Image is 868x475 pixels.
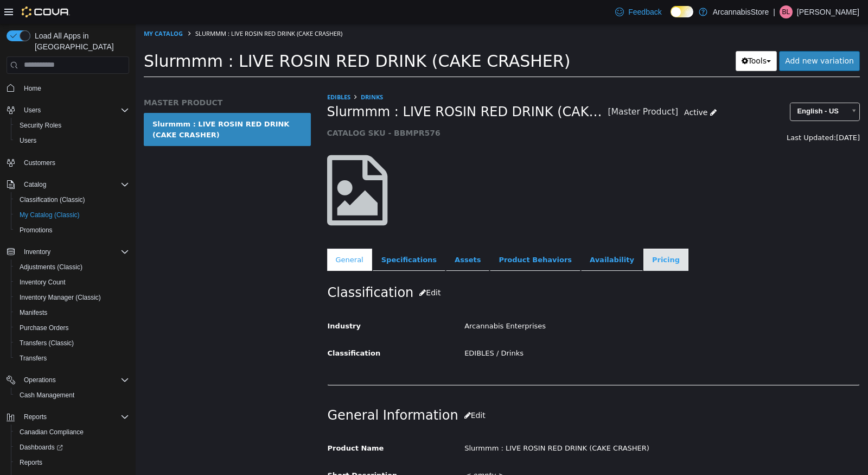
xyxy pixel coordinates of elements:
[15,134,129,147] span: Users
[15,224,57,237] a: Promotions
[20,458,42,467] span: Reports
[15,119,66,132] a: Security Roles
[15,337,129,350] span: Transfers (Classic)
[11,259,133,275] button: Adjustments (Classic)
[15,441,129,454] span: Dashboards
[8,89,175,122] a: Slurmmm : LIVE ROSIN RED DRINK (CAKE CRASHER)
[192,298,226,306] span: Industry
[611,1,666,23] a: Feedback
[20,410,51,423] button: Reports
[237,225,310,248] a: Specifications
[11,192,133,207] button: Classification (Classic)
[11,275,133,290] button: Inventory Count
[15,321,129,334] span: Purchase Orders
[192,447,262,455] span: Short Description
[20,391,74,400] span: Cash Management
[713,5,769,18] p: ArcannabisStore
[20,104,45,117] button: Users
[321,442,732,461] div: < empty >
[24,106,41,115] span: Users
[15,291,129,304] span: Inventory Manager (Classic)
[20,278,66,287] span: Inventory Count
[15,119,129,132] span: Security Roles
[24,180,46,189] span: Catalog
[20,308,47,317] span: Manifests
[321,415,732,434] div: Slurmmm : LIVE ROSIN RED DRINK (CAKE CRASHER)
[15,337,78,350] a: Transfers (Classic)
[20,121,61,130] span: Security Roles
[20,156,60,169] a: Customers
[15,134,41,147] a: Users
[15,261,87,274] a: Adjustments (Classic)
[15,306,129,319] span: Manifests
[20,104,129,117] span: Users
[20,373,129,387] span: Operations
[192,69,215,77] a: EDIBLES
[192,80,473,97] span: Slurmmm : LIVE ROSIN RED DRINK (CAKE CRASHER)
[2,372,133,388] button: Operations
[651,110,700,118] span: Last Updated:
[15,208,84,221] a: My Catalog (Classic)
[15,352,51,365] a: Transfers
[20,195,85,204] span: Classification (Classic)
[671,6,693,17] input: Dark Mode
[20,245,129,258] span: Inventory
[20,178,50,191] button: Catalog
[20,443,63,452] span: Dashboards
[323,382,356,402] button: Edit
[628,7,661,17] span: Feedback
[11,320,133,335] button: Purchase Orders
[643,27,724,47] a: Add new variation
[192,382,724,402] h2: General Information
[11,290,133,305] button: Inventory Manager (Classic)
[2,409,133,425] button: Reports
[20,81,129,95] span: Home
[15,426,129,439] span: Canadian Compliance
[20,226,53,235] span: Promotions
[192,259,724,279] h2: Classification
[11,388,133,403] button: Cash Management
[20,178,129,191] span: Catalog
[11,335,133,351] button: Transfers (Classic)
[2,103,133,118] button: Users
[20,373,60,387] button: Operations
[542,79,587,99] a: Active
[20,339,74,347] span: Transfers (Classic)
[192,325,245,333] span: Classification
[2,177,133,192] button: Catalog
[15,456,129,469] span: Reports
[20,156,129,169] span: Customers
[11,118,133,133] button: Security Roles
[671,17,671,18] span: Dark Mode
[20,428,84,436] span: Canadian Compliance
[15,193,90,206] a: Classification (Classic)
[8,5,47,14] a: My Catalog
[20,136,36,145] span: Users
[15,456,47,469] a: Reports
[797,5,859,18] p: [PERSON_NAME]
[780,5,793,18] div: Barry LaFond
[20,293,101,302] span: Inventory Manager (Classic)
[654,79,724,97] a: English - US
[192,104,587,114] h5: CATALOG SKU - BBMPR576
[20,324,69,332] span: Purchase Orders
[8,28,435,47] span: Slurmmm : LIVE ROSIN RED DRINK (CAKE CRASHER)
[11,223,133,238] button: Promotions
[15,276,129,289] span: Inventory Count
[20,245,55,258] button: Inventory
[20,263,82,271] span: Adjustments (Classic)
[24,413,47,421] span: Reports
[11,133,133,148] button: Users
[473,84,543,93] small: [Master Product]
[2,80,133,96] button: Home
[8,74,175,84] h5: MASTER PRODUCT
[11,440,133,455] a: Dashboards
[15,389,79,402] a: Cash Management
[15,426,88,439] a: Canadian Compliance
[24,248,50,256] span: Inventory
[2,244,133,259] button: Inventory
[15,321,73,334] a: Purchase Orders
[773,5,775,18] p: |
[30,30,129,52] span: Load All Apps in [GEOGRAPHIC_DATA]
[20,82,46,95] a: Home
